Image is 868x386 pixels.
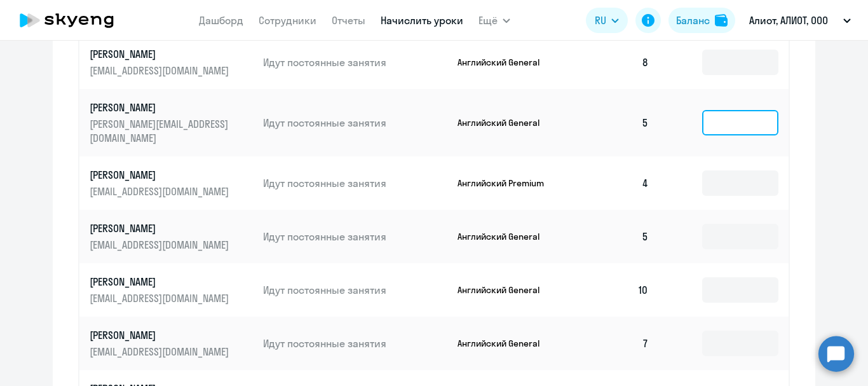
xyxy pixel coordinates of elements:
[570,156,659,210] td: 4
[676,13,710,28] div: Баланс
[668,8,735,33] button: Балансbalance
[458,338,553,349] p: Английский General
[90,221,232,235] p: [PERSON_NAME]
[263,336,447,350] p: Идут постоянные занятия
[90,100,253,145] a: [PERSON_NAME][PERSON_NAME][EMAIL_ADDRESS][DOMAIN_NAME]
[478,8,510,33] button: Ещё
[263,176,447,190] p: Идут постоянные занятия
[263,283,447,297] p: Идут постоянные занятия
[478,13,498,28] span: Ещё
[90,238,232,252] p: [EMAIL_ADDRESS][DOMAIN_NAME]
[90,328,253,359] a: [PERSON_NAME][EMAIL_ADDRESS][DOMAIN_NAME]
[595,13,606,28] span: RU
[90,47,232,61] p: [PERSON_NAME]
[90,275,253,305] a: [PERSON_NAME][EMAIL_ADDRESS][DOMAIN_NAME]
[749,13,828,28] p: Алиот, АЛИОТ, ООО
[90,184,232,198] p: [EMAIL_ADDRESS][DOMAIN_NAME]
[381,14,463,27] a: Начислить уроки
[743,5,857,36] button: Алиот, АЛИОТ, ООО
[458,57,553,68] p: Английский General
[458,231,553,242] p: Английский General
[570,210,659,263] td: 5
[90,345,232,359] p: [EMAIL_ADDRESS][DOMAIN_NAME]
[458,117,553,128] p: Английский General
[263,230,447,244] p: Идут постоянные занятия
[259,14,316,27] a: Сотрудники
[570,89,659,156] td: 5
[90,275,232,289] p: [PERSON_NAME]
[263,116,447,130] p: Идут постоянные занятия
[458,284,553,296] p: Английский General
[570,317,659,370] td: 7
[715,14,728,27] img: balance
[90,64,232,78] p: [EMAIL_ADDRESS][DOMAIN_NAME]
[90,328,232,342] p: [PERSON_NAME]
[90,100,232,114] p: [PERSON_NAME]
[90,168,232,182] p: [PERSON_NAME]
[90,291,232,305] p: [EMAIL_ADDRESS][DOMAIN_NAME]
[570,263,659,317] td: 10
[90,168,253,198] a: [PERSON_NAME][EMAIL_ADDRESS][DOMAIN_NAME]
[90,47,253,78] a: [PERSON_NAME][EMAIL_ADDRESS][DOMAIN_NAME]
[90,221,253,252] a: [PERSON_NAME][EMAIL_ADDRESS][DOMAIN_NAME]
[570,36,659,89] td: 8
[586,8,628,33] button: RU
[332,14,365,27] a: Отчеты
[263,55,447,69] p: Идут постоянные занятия
[90,117,232,145] p: [PERSON_NAME][EMAIL_ADDRESS][DOMAIN_NAME]
[199,14,243,27] a: Дашборд
[458,177,553,189] p: Английский Premium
